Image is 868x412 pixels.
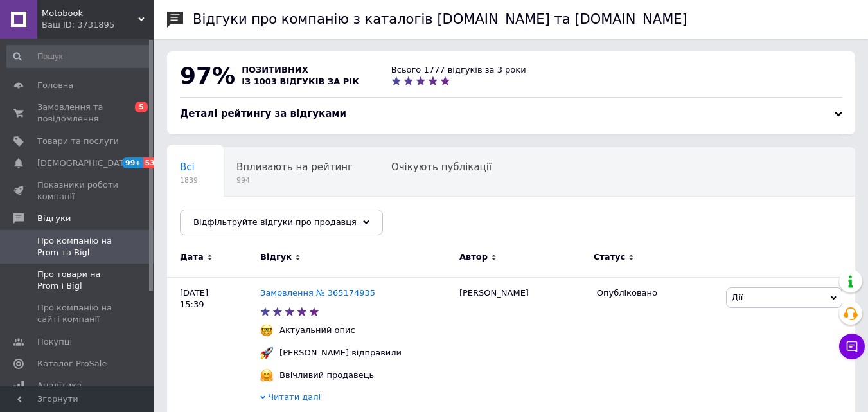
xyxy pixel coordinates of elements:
div: [PERSON_NAME] відправили [276,347,405,359]
span: Дата [180,251,204,263]
img: :nerd_face: [260,324,273,337]
span: Покупці [37,336,72,348]
span: Про компанію на Prom та Bigl [37,235,119,258]
div: Опубліковані без коментаря [167,197,336,246]
div: Актуальний опис [276,325,359,336]
div: Деталі рейтингу за відгуками [180,107,842,121]
span: Motobook [42,8,138,19]
span: Відгуки [37,213,71,224]
span: Каталог ProSale [37,358,107,370]
span: 1839 [180,175,198,185]
span: Головна [37,80,73,91]
span: Про товари на Prom і Bigl [37,269,119,292]
span: Замовлення та повідомлення [37,102,119,125]
span: позитивних [242,65,308,75]
span: Деталі рейтингу за відгуками [180,108,346,120]
span: 994 [236,175,353,185]
span: Про компанію на сайті компанії [37,302,119,325]
span: Товари та послуги [37,136,119,147]
span: 99+ [122,157,143,168]
span: [DEMOGRAPHIC_DATA] [37,157,132,169]
input: Пошук [6,45,152,68]
button: Чат з покупцем [839,334,865,359]
h1: Відгуки про компанію з каталогів [DOMAIN_NAME] та [DOMAIN_NAME] [193,12,687,27]
span: Статус [594,251,626,263]
span: 53 [143,157,158,168]
img: :hugging_face: [260,369,273,382]
div: Опубліковано [597,287,716,299]
span: Очікують публікації [391,161,492,173]
span: Читати далі [268,392,321,402]
a: Замовлення № 365174935 [260,288,375,298]
span: Аналітика [37,380,82,391]
span: Опубліковані без комен... [180,210,310,222]
span: Дії [732,292,743,302]
div: Всього 1777 відгуків за 3 роки [391,64,526,76]
div: Читати далі [260,391,453,406]
span: 5 [135,102,148,112]
span: 97% [180,62,235,89]
span: із 1003 відгуків за рік [242,76,359,86]
span: Автор [459,251,488,263]
div: Ввічливий продавець [276,370,377,381]
span: Впливають на рейтинг [236,161,353,173]
span: Всі [180,161,195,173]
div: Ваш ID: 3731895 [42,19,154,31]
span: Відгук [260,251,292,263]
span: Відфільтруйте відгуки про продавця [193,217,357,227]
img: :rocket: [260,346,273,359]
span: Показники роботи компанії [37,179,119,202]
